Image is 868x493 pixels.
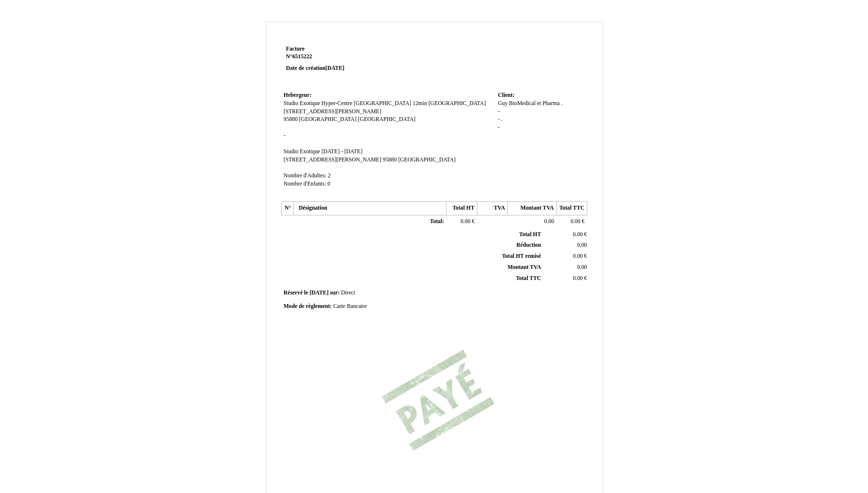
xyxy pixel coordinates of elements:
[282,202,294,215] th: N°
[284,92,312,98] span: Hebergeur:
[561,100,563,107] span: .
[508,202,556,215] th: Montant TVA
[328,173,331,179] span: 2
[430,218,444,225] span: Total:
[501,116,502,122] span: .
[573,231,583,238] span: 0.00
[383,157,397,163] span: 95880
[519,231,541,238] span: Total HT
[447,202,477,215] th: Total HT
[543,273,589,284] td: €
[341,290,355,296] span: Direct
[284,148,320,155] span: Studio Exotique
[498,92,514,98] span: Client:
[322,148,363,155] span: [DATE] - [DATE]
[284,173,326,179] span: Nombre d'Adultes:
[498,108,500,115] span: -
[498,124,500,131] span: -
[398,157,456,163] span: [GEOGRAPHIC_DATA]
[358,116,415,122] span: [GEOGRAPHIC_DATA]
[498,100,559,107] span: Guy BioMedical et Pharma
[544,218,554,225] span: 0.00
[556,215,587,229] td: €
[284,133,285,139] span: -
[461,218,470,225] span: 0.00
[284,290,308,296] span: Réservé le
[284,116,298,122] span: 95880
[508,264,541,270] span: Montant TVA
[556,202,587,215] th: Total TTC
[516,242,541,248] span: Réduction
[284,157,381,163] span: [STREET_ADDRESS][PERSON_NAME]
[299,116,356,122] span: [GEOGRAPHIC_DATA]
[284,303,332,309] span: Mode de règlement:
[327,181,330,187] span: 0
[325,65,344,71] span: [DATE]
[330,290,339,296] span: sur:
[577,264,587,270] span: 0.00
[577,242,587,248] span: 0,00
[294,202,447,215] th: Désignation
[573,253,583,259] span: 0.00
[502,253,541,259] span: Total HT remisé
[477,202,507,215] th: TVA
[543,229,589,240] td: €
[286,65,344,71] strong: Date de création
[570,218,580,225] span: 0.00
[516,275,541,281] span: Total TTC
[543,251,589,262] td: €
[284,181,326,187] span: Nombre d'Enfants:
[447,215,477,229] td: €
[310,290,328,296] span: [DATE]
[286,46,305,52] span: Facture
[286,53,401,61] strong: N°
[573,275,583,281] span: 0.00
[292,53,312,60] span: 6515222
[333,303,367,309] span: Carte Bancaire
[498,116,500,122] span: -
[284,100,486,107] span: Studio Exotique Hyper-Centre [GEOGRAPHIC_DATA] 12min [GEOGRAPHIC_DATA]
[284,108,381,115] span: [STREET_ADDRESS][PERSON_NAME]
